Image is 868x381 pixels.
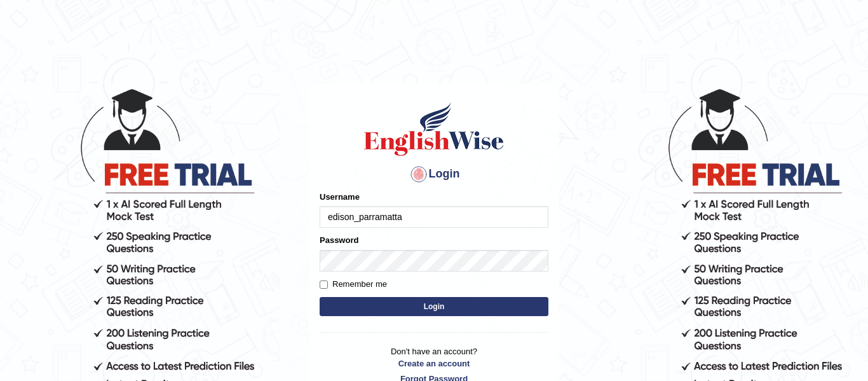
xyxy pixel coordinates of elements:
[362,100,506,158] img: Logo of English Wise sign in for intelligent practice with AI
[320,234,358,246] label: Password
[320,278,387,291] label: Remember me
[320,164,548,184] h4: Login
[320,191,360,203] label: Username
[320,281,328,289] input: Remember me
[320,357,548,370] a: Create an account
[320,297,548,316] button: Login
